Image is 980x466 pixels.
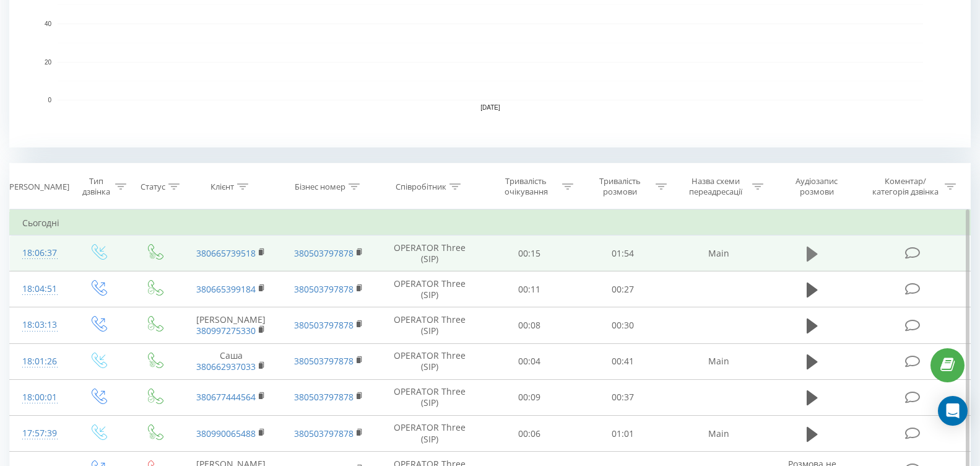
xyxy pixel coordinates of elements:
div: Співробітник [396,182,446,192]
div: Назва схеми переадресації [683,176,749,197]
td: 00:04 [482,343,576,379]
div: Клієнт [210,182,234,192]
td: 00:09 [482,379,576,415]
td: 00:37 [576,379,670,415]
td: 00:27 [576,271,670,307]
div: Тривалість розмови [588,176,653,197]
text: [DATE] [480,104,500,111]
text: 0 [48,97,51,103]
a: 380503797878 [294,247,353,259]
a: 380503797878 [294,283,353,295]
div: 18:03:13 [22,313,57,337]
td: OPERATOR Three (SIP) [377,416,482,452]
div: 18:06:37 [22,241,57,265]
td: OPERATOR Three (SIP) [377,271,482,307]
a: 380665399184 [196,283,256,295]
a: 380665739518 [196,247,256,259]
div: Тривалість очікування [493,176,559,197]
td: Main [670,235,768,271]
a: 380997275330 [196,325,256,336]
td: Main [670,416,768,452]
a: 380662937033 [196,361,256,372]
div: Бізнес номер [295,182,345,192]
td: 00:11 [482,271,576,307]
td: OPERATOR Three (SIP) [377,343,482,379]
div: [PERSON_NAME] [7,182,69,192]
text: 40 [45,20,52,27]
div: 18:04:51 [22,277,57,301]
div: Статус [141,182,165,192]
a: 380503797878 [294,428,353,439]
div: 18:01:26 [22,349,57,374]
div: 17:57:39 [22,421,57,446]
a: 380677444564 [196,391,256,403]
td: 01:01 [576,416,670,452]
td: 00:06 [482,416,576,452]
td: Саша [182,343,280,379]
td: OPERATOR Three (SIP) [377,307,482,343]
td: OPERATOR Three (SIP) [377,379,482,415]
td: 00:30 [576,307,670,343]
a: 380990065488 [196,428,256,439]
div: Open Intercom Messenger [938,396,968,426]
div: Тип дзвінка [80,176,112,197]
div: 18:00:01 [22,385,57,410]
div: Коментар/категорія дзвінка [869,176,942,197]
td: [PERSON_NAME] [182,307,280,343]
td: 01:54 [576,235,670,271]
td: Сьогодні [10,211,971,235]
td: 00:15 [482,235,576,271]
a: 380503797878 [294,391,353,403]
td: Main [670,343,768,379]
text: 20 [45,59,52,66]
td: 00:41 [576,343,670,379]
a: 380503797878 [294,355,353,367]
a: 380503797878 [294,319,353,331]
div: Аудіозапис розмови [779,176,855,197]
td: 00:08 [482,307,576,343]
td: OPERATOR Three (SIP) [377,235,482,271]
